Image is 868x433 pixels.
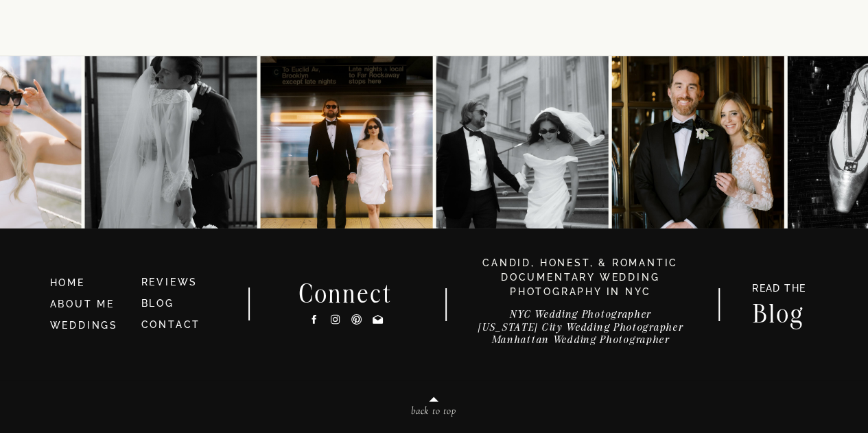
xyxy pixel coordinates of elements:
[84,56,257,229] img: Anna & Felipe — embracing the moment, and the magic follows.
[141,298,174,309] a: BLOG
[745,283,813,298] a: READ THE
[50,299,115,309] a: ABOUT ME
[739,301,819,323] a: Blog
[353,406,515,421] a: back to top
[465,256,696,299] h3: candid, honest, & romantic Documentary Wedding photography in nyc
[458,308,703,353] a: NYC Wedding Photographer[US_STATE] City Wedding PhotographerManhattan Wedding Photographer
[260,56,432,229] img: K&J
[436,56,608,229] img: Kat & Jett, NYC style
[141,319,201,330] a: CONTACT
[50,276,130,291] a: HOME
[281,281,410,303] h2: Connect
[50,320,118,331] a: WEDDINGS
[611,56,784,229] img: A&R at The Beekman
[458,308,703,353] h3: NYC Wedding Photographer [US_STATE] City Wedding Photographer Manhattan Wedding Photographer
[141,277,198,288] a: REVIEWS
